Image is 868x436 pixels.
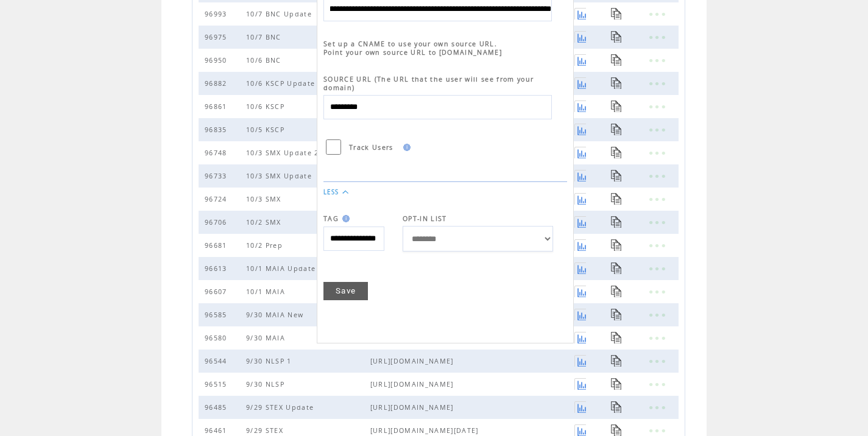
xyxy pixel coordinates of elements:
[246,380,288,389] span: 9/30 NLSP
[246,403,317,412] span: 9/29 STEX Update
[323,48,502,57] span: Point your own source URL to [DOMAIN_NAME]
[611,424,623,436] a: Click to copy URL for text blast to clipboard
[205,357,230,365] span: 96544
[205,426,230,435] span: 96461
[611,332,623,343] a: Click to copy URL for text blast to clipboard
[246,264,319,273] span: 10/1 MAIA Update
[323,75,534,92] span: SOURCE URL (The URL that the user will see from your domain)
[246,357,295,365] span: 9/30 NLSP 1
[205,287,230,296] span: 96607
[574,378,586,390] a: Click to view a graph
[205,403,230,412] span: 96485
[370,380,574,389] span: https://myemail.constantcontact.com/Bullish-Technicals-Put-Low-Float--Nasdaq--NLSP--On-Radar-Noti...
[246,311,306,319] span: 9/30 MAIA New
[246,334,288,342] span: 9/30 MAIA
[205,264,230,273] span: 96613
[370,426,574,435] span: https://myemail.constantcontact.com/Behind-Key-Triggered-Technicals---Nasdaq--STEX--Takes-Control...
[205,380,230,389] span: 96515
[370,403,574,412] span: https://myemail.constantcontact.com/On-Radar-Watch--Low-Float-Nasdaq-Profile--STEX--Jumps-Green-A...
[246,287,288,296] span: 10/1 MAIA
[611,401,623,413] a: Click to copy URL for text blast to clipboard
[611,378,623,390] a: Click to copy URL for text blast to clipboard
[574,355,586,367] a: Click to view a graph
[611,355,623,367] a: Click to copy URL for text blast to clipboard
[611,286,623,297] a: Click to copy URL for text blast to clipboard
[323,188,339,196] a: LESS
[339,215,350,222] img: help.gif
[611,309,623,320] a: Click to copy URL for text blast to clipboard
[370,357,574,365] span: https://myemail.constantcontact.com/-Nasdaq--NLSP--Drops-Breaking-News--Shareholders-Approve-Merg...
[205,334,230,342] span: 96580
[323,40,497,48] span: Set up a CNAME to use your own source URL.
[574,262,586,274] a: Click to view a graph
[574,309,586,320] a: Click to view a graph
[574,332,586,343] a: Click to view a graph
[611,262,623,274] a: Click to copy URL for text blast to clipboard
[400,144,411,151] img: help.gif
[205,311,230,319] span: 96585
[323,282,368,300] a: Save
[246,426,286,435] span: 9/29 STEX
[403,214,447,223] span: OPT-IN LIST
[349,143,393,152] span: Track Users
[323,214,339,223] span: TAG
[574,286,586,297] a: Click to view a graph
[574,401,586,413] a: Click to view a graph
[574,424,586,436] a: Click to view a graph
